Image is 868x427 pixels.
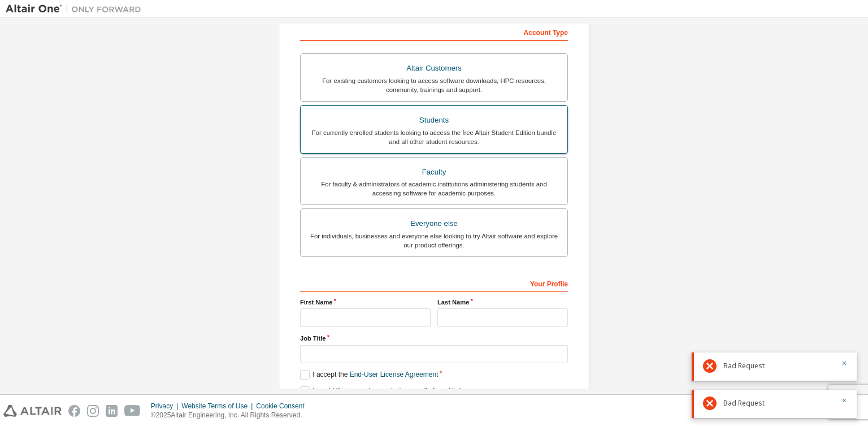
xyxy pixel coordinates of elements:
[307,164,561,180] div: Faculty
[87,405,99,417] img: instagram.svg
[300,298,431,307] label: First Name
[124,405,141,417] img: youtube.svg
[3,405,62,417] img: altair_logo.svg
[68,405,80,417] img: facebook.svg
[151,402,181,411] div: Privacy
[307,76,561,94] div: For existing customers looking to access software downloads, HPC resources, community, trainings ...
[300,274,568,292] div: Your Profile
[300,370,438,380] label: I accept the
[723,361,765,371] span: Bad Request
[350,371,439,378] a: End-User License Agreement
[151,411,311,420] p: © 2025 Altair Engineering, Inc. All Rights Reserved.
[6,3,147,15] img: Altair One
[300,334,568,343] label: Job Title
[307,128,561,146] div: For currently enrolled students looking to access the free Altair Student Edition bundle and all ...
[300,23,568,41] div: Account Type
[256,402,311,411] div: Cookie Consent
[181,402,256,411] div: Website Terms of Use
[106,405,118,417] img: linkedin.svg
[723,399,765,408] span: Bad Request
[437,298,568,307] label: Last Name
[307,180,561,198] div: For faculty & administrators of academic institutions administering students and accessing softwa...
[300,386,463,396] label: I would like to receive marketing emails from Altair
[307,232,561,250] div: For individuals, businesses and everyone else looking to try Altair software and explore our prod...
[307,216,561,232] div: Everyone else
[307,112,561,128] div: Students
[307,60,561,76] div: Altair Customers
